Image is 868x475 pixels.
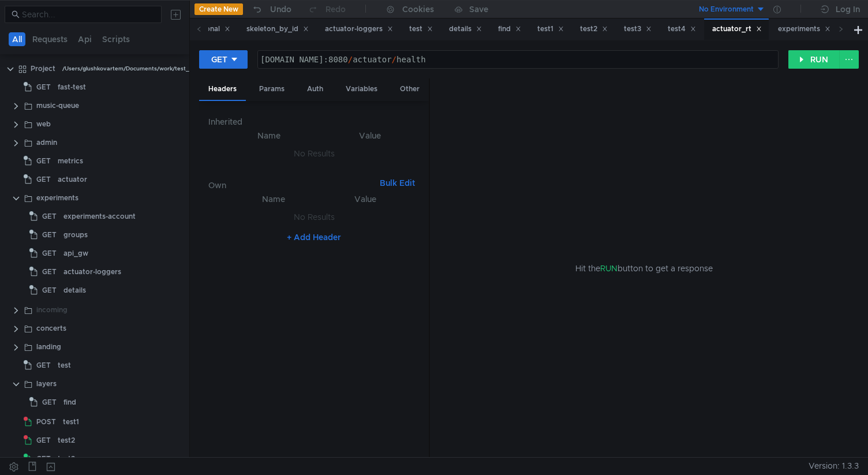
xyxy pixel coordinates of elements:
span: GET [42,394,57,411]
span: GET [42,208,57,225]
button: + Add Header [282,230,346,244]
button: Scripts [99,32,133,46]
span: GET [36,171,51,188]
div: test1 [63,413,79,431]
div: GET [211,53,227,66]
div: fast-test [58,78,86,96]
input: Search... [22,8,155,21]
div: landing [36,338,61,356]
span: GET [36,432,51,449]
div: test2 [58,432,75,449]
nz-embed-empty: No Results [294,148,335,159]
span: GET [36,152,51,170]
span: GET [42,245,57,262]
span: RUN [600,263,618,274]
div: Variables [336,78,387,100]
button: Bulk Edit [375,176,420,190]
th: Value [320,129,420,143]
div: skeleton_by_id [246,23,309,35]
span: Version: 1.3.3 [809,458,859,474]
div: Auth [298,78,332,100]
div: details [449,23,482,35]
span: GET [42,263,57,280]
span: GET [36,78,51,96]
h6: Inherited [208,115,420,129]
span: GET [36,357,51,374]
th: Name [227,192,320,206]
div: details [63,282,86,299]
div: Save [469,5,488,13]
div: incoming [36,301,68,319]
div: test3 [624,23,652,35]
span: GET [42,282,57,299]
div: concerts [36,320,66,337]
div: api_gw [63,245,88,262]
div: test4 [668,23,696,35]
div: actuator-loggers [325,23,393,35]
div: No Environment [699,4,754,15]
div: test1 [537,23,564,35]
div: groups [63,226,88,244]
div: metrics [58,152,83,170]
button: All [9,32,25,46]
div: actuator-loggers [63,263,121,280]
div: experiments [36,189,78,207]
th: Name [218,129,320,143]
div: admin [36,134,57,151]
div: actuator_rt [712,23,762,35]
span: Hit the button to get a response [575,262,713,275]
div: find [63,394,76,411]
button: Requests [29,32,71,46]
span: GET [36,450,51,467]
div: web [36,115,51,133]
div: music-queue [36,97,79,114]
button: RUN [788,50,840,69]
div: experiments-account [63,208,136,225]
div: Cookies [402,2,434,16]
button: Redo [300,1,354,18]
div: test [409,23,433,35]
div: Other [391,78,429,100]
div: test3 [58,450,75,467]
button: Create New [194,3,243,15]
div: layers [36,375,57,392]
span: GET [42,226,57,244]
div: Log In [836,2,860,16]
h6: Own [208,178,375,192]
div: Headers [199,78,246,101]
div: test [58,357,71,374]
button: Undo [243,1,300,18]
div: Project [31,60,55,77]
div: Params [250,78,294,100]
th: Value [320,192,410,206]
span: POST [36,413,56,431]
button: Api [74,32,95,46]
nz-embed-empty: No Results [294,212,335,222]
div: experiments [778,23,830,35]
div: /Users/glushkovartem/Documents/work/test_mace/Project [62,60,226,77]
div: Undo [270,2,291,16]
div: Redo [325,2,346,16]
div: actuator [58,171,87,188]
div: test2 [580,23,608,35]
div: find [498,23,521,35]
button: GET [199,50,248,69]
